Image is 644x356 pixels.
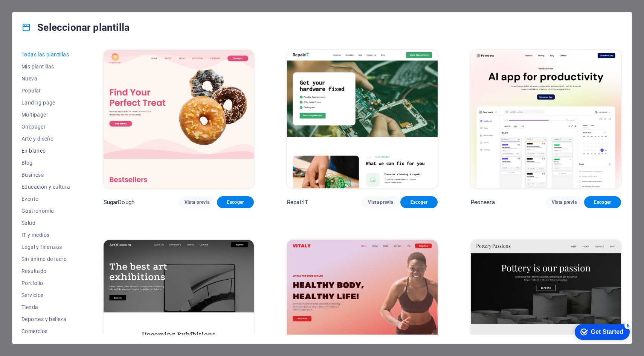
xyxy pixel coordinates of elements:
[21,21,130,33] h4: Seleccionar plantilla
[21,289,70,301] button: Servicios
[368,199,393,205] span: Vista previa
[21,169,70,181] button: Business
[21,48,70,61] button: Todas las plantillas
[21,256,70,262] span: Sin ánimo de lucro
[104,50,254,188] img: SugarDough
[21,181,70,193] button: Educación y cultura
[104,198,134,206] p: SugarDough
[21,172,70,178] span: Business
[21,121,70,133] button: Onepager
[21,220,70,226] span: Salud
[21,145,70,157] button: En blanco
[21,124,70,130] span: Onepager
[21,325,70,337] button: Comercios
[21,205,70,217] button: Gastronomía
[21,268,70,274] span: Resultado
[21,97,70,109] button: Landing page
[400,196,437,208] button: Escoger
[21,160,70,166] span: Blog
[6,4,61,20] div: Get Started 5 items remaining, 0% complete
[22,8,55,15] div: Get Started
[590,199,615,205] span: Escoger
[21,73,70,85] button: Nueva
[21,109,70,121] button: Multipager
[21,196,70,202] span: Evento
[21,232,70,238] span: IT y medios
[223,199,248,205] span: Escoger
[287,198,308,206] p: RepairIT
[21,313,70,325] button: Deportes y belleza
[21,241,70,253] button: Legal y finanzas
[21,61,70,73] button: Mis plantillas
[21,304,70,310] span: Tienda
[21,85,70,97] button: Popular
[21,280,70,286] span: Portfolio
[56,2,63,9] div: 5
[21,244,70,250] span: Legal y finanzas
[217,196,254,208] button: Escoger
[21,328,70,334] span: Comercios
[21,217,70,229] button: Salud
[21,133,70,145] button: Arte y diseño
[21,208,70,214] span: Gastronomía
[21,292,70,298] span: Servicios
[21,64,70,70] span: Mis plantillas
[21,229,70,241] button: IT y medios
[21,76,70,82] span: Nueva
[21,301,70,313] button: Tienda
[471,198,495,206] p: Peoneera
[546,196,583,208] button: Vista previa
[21,184,70,190] span: Educación y cultura
[21,316,70,322] span: Deportes y belleza
[185,199,209,205] span: Vista previa
[21,88,70,94] span: Popular
[471,50,621,188] img: Peoneera
[21,157,70,169] button: Blog
[21,253,70,265] button: Sin ánimo de lucro
[21,112,70,118] span: Multipager
[21,136,70,142] span: Arte y diseño
[21,148,70,154] span: En blanco
[21,52,70,58] span: Todas las plantillas
[21,100,70,106] span: Landing page
[21,277,70,289] button: Portfolio
[584,196,621,208] button: Escoger
[21,193,70,205] button: Evento
[21,265,70,277] button: Resultado
[179,196,215,208] button: Vista previa
[287,50,437,188] img: RepairIT
[362,196,399,208] button: Vista previa
[406,199,431,205] span: Escoger
[552,199,577,205] span: Vista previa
